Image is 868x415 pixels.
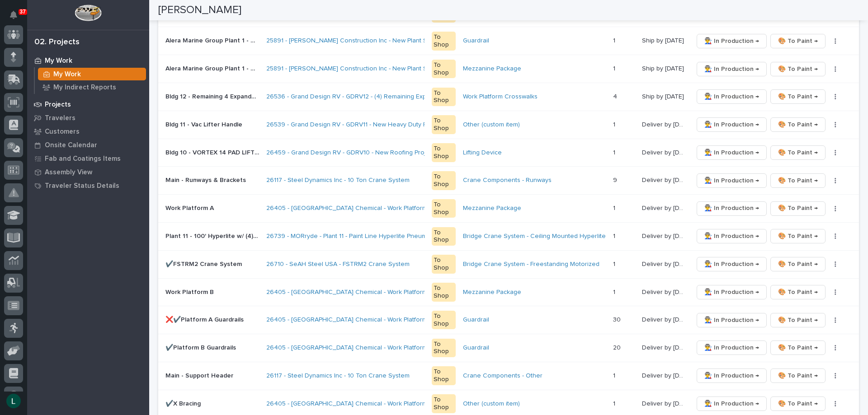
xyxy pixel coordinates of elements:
p: Deliver by 9/29/25 [642,287,688,296]
a: 26405 - [GEOGRAPHIC_DATA] Chemical - Work Platform [266,316,427,324]
span: 👨‍🏭 In Production → [704,398,759,409]
p: 4 [613,91,619,101]
p: Ship by [DATE] [642,35,686,45]
button: 👨‍🏭 In Production → [697,368,767,383]
div: Notifications37 [11,11,23,25]
tr: Main - Support HeaderMain - Support Header 26117 - Steel Dynamics Inc - 10 Ton Crane System To Sh... [158,362,859,390]
span: 🎨 To Paint → [778,287,818,298]
span: 🎨 To Paint → [778,175,818,186]
span: 🎨 To Paint → [778,147,818,158]
p: Plant 11 - 100' Hyperlite w/ (4) bridges [165,231,261,240]
p: 1 [613,231,617,240]
p: Customers [45,128,80,136]
p: 1 [613,35,617,45]
button: 👨‍🏭 In Production → [697,201,767,216]
a: Lifting Device [463,149,502,157]
button: 🎨 To Paint → [770,201,826,216]
button: 👨‍🏭 In Production → [697,89,767,104]
button: 👨‍🏭 In Production → [697,173,767,188]
tr: Bldg 10 - VORTEX 14 PAD LIFTERBldg 10 - VORTEX 14 PAD LIFTER 26459 - Grand Design RV - GDRV10 - N... [158,139,859,167]
p: 20 [613,342,623,352]
button: 👨‍🏭 In Production → [697,229,767,243]
p: Alera Marine Group Plant 1 - Mezzanine #5 [165,63,261,73]
a: Crane Components - Other [463,372,542,380]
div: To Shop [432,339,456,358]
p: ✔️Platform B Guardrails [165,342,238,352]
button: 👨‍🏭 In Production → [697,145,767,160]
button: users-avatar [4,392,23,410]
p: Ship by [DATE] [642,91,686,101]
button: 🎨 To Paint → [770,229,826,243]
a: Assembly View [27,165,149,179]
span: 👨‍🏭 In Production → [704,231,759,242]
p: Ship by [DATE] [642,63,686,73]
span: 🎨 To Paint → [778,370,818,381]
p: 1 [613,259,617,268]
a: Work Platform Crosswalks [463,93,538,101]
span: 👨‍🏭 In Production → [704,147,759,158]
button: 🎨 To Paint → [770,145,826,160]
p: ✔️FSTRM2 Crane System [165,259,244,268]
a: 26117 - Steel Dynamics Inc - 10 Ton Crane System [266,177,410,184]
button: 🎨 To Paint → [770,285,826,299]
div: To Shop [432,311,456,330]
a: 26459 - Grand Design RV - GDRV10 - New Roofing Project [266,149,435,157]
span: 🎨 To Paint → [778,231,818,242]
button: 👨‍🏭 In Production → [697,62,767,76]
span: 👨‍🏭 In Production → [704,342,759,353]
div: To Shop [432,255,456,274]
p: 1 [613,63,617,73]
div: 02. Projects [34,37,80,47]
a: My Indirect Reports [35,81,149,93]
span: 👨‍🏭 In Production → [704,91,759,102]
p: Deliver by 9/29/25 [642,203,688,212]
p: Alera Marine Group Plant 1 - Mezzanine #3 Guardrail [165,35,261,45]
a: Bridge Crane System - Ceiling Mounted Hyperlite [463,233,606,240]
p: 37 [20,9,26,15]
div: To Shop [432,171,456,190]
span: 👨‍🏭 In Production → [704,287,759,298]
a: 26405 - [GEOGRAPHIC_DATA] Chemical - Work Platform [266,289,427,296]
p: 1 [613,287,617,296]
span: 🎨 To Paint → [778,315,818,326]
p: 1 [613,147,617,157]
p: My Work [53,70,81,79]
a: Mezzanine Package [463,205,521,212]
a: 26405 - [GEOGRAPHIC_DATA] Chemical - Work Platform [266,205,427,212]
span: 👨‍🏭 In Production → [704,203,759,214]
span: 👨‍🏭 In Production → [704,36,759,47]
div: To Shop [432,366,456,385]
button: 👨‍🏭 In Production → [697,285,767,299]
p: Work Platform B [165,287,216,296]
tr: Bldg 12 - Remaining 4 Expandable CrosswalksBldg 12 - Remaining 4 Expandable Crosswalks 26536 - Gr... [158,83,859,111]
p: 1 [613,203,617,212]
span: 👨‍🏭 In Production → [704,370,759,381]
p: Bldg 11 - Vac Lifter Handle [165,119,244,129]
p: Fab and Coatings Items [45,155,121,163]
p: 30 [613,314,623,324]
button: 🎨 To Paint → [770,89,826,104]
span: 🎨 To Paint → [778,203,818,214]
button: 🎨 To Paint → [770,117,826,132]
a: Guardrail [463,37,489,45]
a: Other (custom item) [463,400,520,408]
a: Crane Components - Runways [463,177,552,184]
p: Deliver by 9/29/25 [642,398,688,408]
tr: ✔️FSTRM2 Crane System✔️FSTRM2 Crane System 26710 - SeAH Steel USA - FSTRM2 Crane System To ShopBr... [158,250,859,278]
div: To Shop [432,283,456,302]
a: Mezzanine Package [463,65,521,73]
a: Mezzanine Package [463,289,521,296]
a: 26539 - Grand Design RV - GDRV11 - New Heavy Duty PWI Built Vucuum [266,121,472,129]
p: Travelers [45,114,75,122]
a: Projects [27,98,149,111]
a: 26536 - Grand Design RV - GDRV12 - (4) Remaining Expandable Crosswalks [266,93,485,101]
p: Bldg 12 - Remaining 4 Expandable Crosswalks [165,91,261,101]
div: To Shop [432,394,456,413]
p: ❌✔️Platform A Guardrails [165,314,245,324]
span: 🎨 To Paint → [778,342,818,353]
span: 👨‍🏭 In Production → [704,259,759,270]
h2: [PERSON_NAME] [158,4,241,17]
a: 26739 - MORryde - Plant 11 - Paint Line Hyperlite Pneumatic Crane [266,233,457,240]
span: 🎨 To Paint → [778,259,818,270]
div: To Shop [432,115,456,134]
